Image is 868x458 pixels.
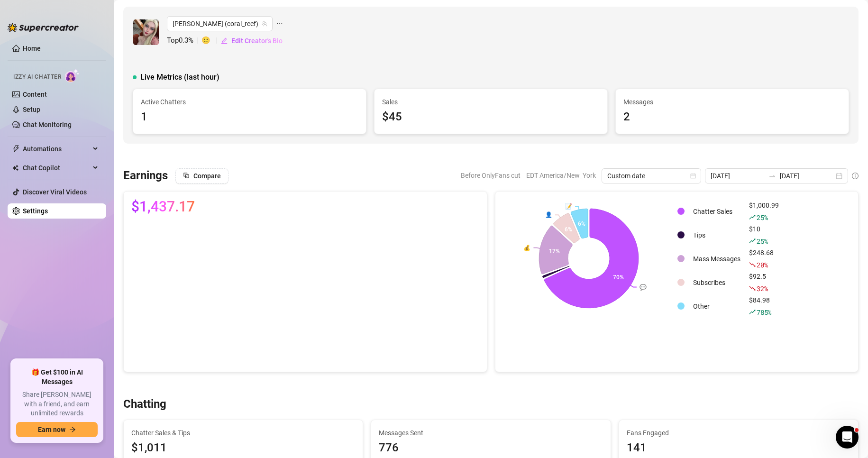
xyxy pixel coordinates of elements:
[689,271,744,294] td: Subscribes
[221,37,228,44] span: edit
[461,168,521,183] span: Before OnlyFans cut
[749,247,779,270] div: $248.68
[131,428,355,438] span: Chatter Sales & Tips
[23,106,40,113] a: Setup
[689,247,744,270] td: Mass Messages
[8,23,79,32] img: logo-BBDzfeDw.svg
[382,108,600,126] div: $45
[167,35,201,46] span: Top 0.3 %
[123,168,168,183] h3: Earnings
[690,173,696,179] span: calendar
[201,35,220,46] span: 🙂
[141,108,358,126] div: 1
[565,202,572,210] text: 📝
[757,213,767,222] span: 25 %
[65,69,80,82] img: AI Chatter
[749,285,756,292] span: fall
[16,390,98,418] span: Share [PERSON_NAME] with a friend, and earn unlimited rewards
[757,308,771,317] span: 785 %
[23,91,47,98] a: Content
[711,171,765,181] input: Start date
[749,271,779,294] div: $92.5
[768,172,776,180] span: swap-right
[689,224,744,247] td: Tips
[768,172,776,180] span: to
[220,33,283,48] button: Edit Creator's Bio
[689,200,744,223] td: Chatter Sales
[175,168,228,183] button: Compare
[749,295,779,318] div: $84.98
[231,37,283,45] span: Edit Creator's Bio
[757,237,767,246] span: 25 %
[12,145,20,153] span: thunderbolt
[16,368,98,386] span: 🎁 Get $100 in AI Messages
[382,97,600,107] span: Sales
[379,428,603,438] span: Messages Sent
[276,16,283,31] span: ellipsis
[131,439,355,457] span: $1,011
[123,397,166,412] h3: Chatting
[627,439,850,457] div: 141
[13,73,61,82] span: Izzy AI Chatter
[133,19,159,45] img: Anna
[623,97,841,107] span: Messages
[23,188,87,196] a: Discover Viral Videos
[23,141,90,156] span: Automations
[749,238,756,244] span: rise
[38,426,65,433] span: Earn now
[193,172,221,180] span: Compare
[749,309,756,315] span: rise
[749,224,779,247] div: $10
[836,426,859,449] iframe: Intercom live chat
[749,261,756,268] span: fall
[749,214,756,220] span: rise
[640,284,647,291] text: 💬
[23,45,41,52] a: Home
[623,108,841,126] div: 2
[23,121,72,128] a: Chat Monitoring
[749,200,779,223] div: $1,000.99
[131,199,195,214] span: $1,437.17
[523,244,530,251] text: 💰
[141,97,358,107] span: Active Chatters
[23,160,90,175] span: Chat Copilot
[780,171,834,181] input: End date
[16,422,98,437] button: Earn nowarrow-right
[183,172,190,179] span: block
[23,207,48,215] a: Settings
[69,426,76,433] span: arrow-right
[526,168,596,183] span: EDT America/New_York
[379,439,603,457] div: 776
[607,169,695,183] span: Custom date
[757,260,767,269] span: 20 %
[12,165,18,171] img: Chat Copilot
[852,173,859,179] span: info-circle
[173,17,267,31] span: Anna (coral_reef)
[689,295,744,318] td: Other
[140,72,219,83] span: Live Metrics (last hour)
[757,284,767,293] span: 32 %
[627,428,850,438] span: Fans Engaged
[545,211,552,218] text: 👤
[262,21,267,27] span: team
